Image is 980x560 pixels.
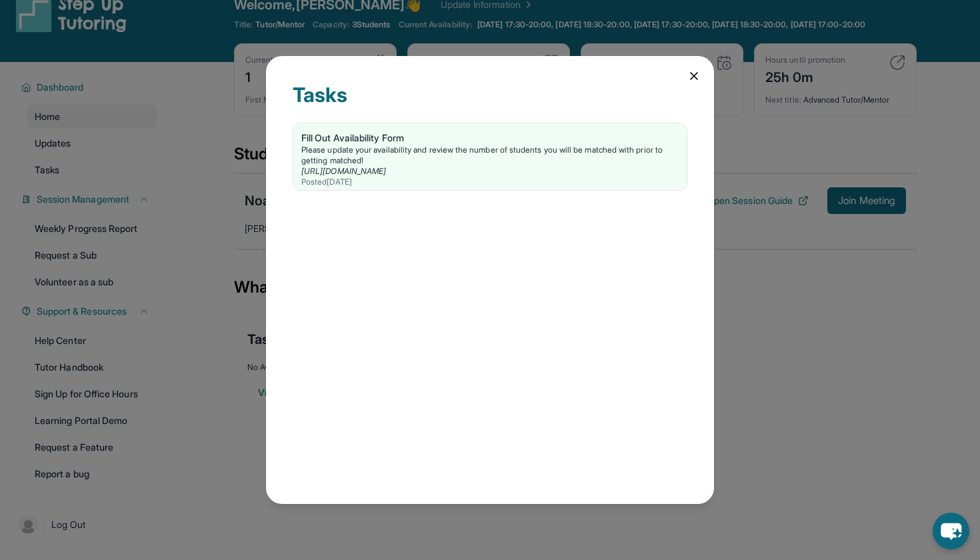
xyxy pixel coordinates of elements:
[301,177,679,187] div: Posted [DATE]
[293,123,687,190] a: Fill Out Availability FormPlease update your availability and review the number of students you w...
[293,83,687,123] div: Tasks
[933,513,969,549] button: chat-button
[301,131,679,145] div: Fill Out Availability Form
[301,166,386,176] a: [URL][DOMAIN_NAME]
[301,145,679,166] div: Please update your availability and review the number of students you will be matched with prior ...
